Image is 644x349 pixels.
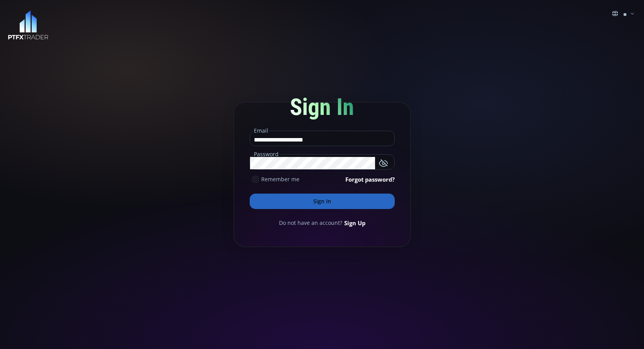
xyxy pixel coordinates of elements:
[261,175,299,183] span: Remember me
[345,175,395,184] a: Forgot password?
[8,10,49,40] img: LOGO
[250,194,395,209] button: Sign In
[290,93,354,121] span: Sign In
[250,219,395,227] div: Do not have an account?
[344,219,365,227] a: Sign Up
